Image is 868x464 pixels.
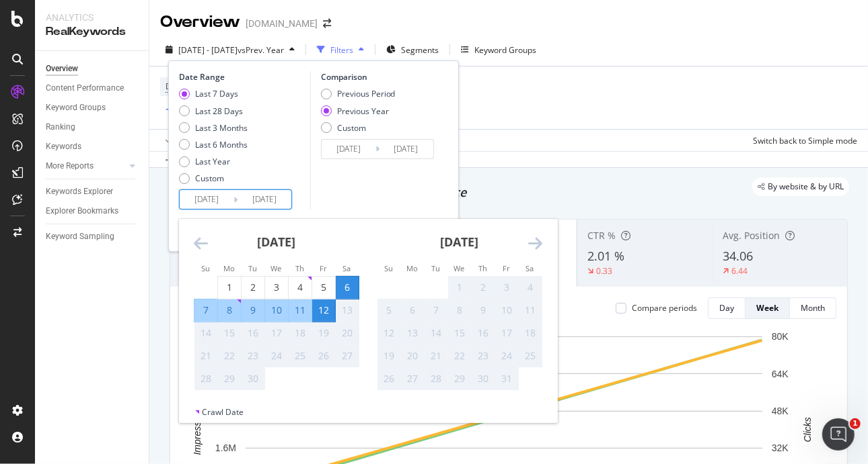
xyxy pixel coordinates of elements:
input: Start Date [180,190,233,209]
div: 10 [265,304,288,317]
div: Last 6 Months [195,139,248,150]
span: 1 [850,418,861,429]
small: Tu [248,263,257,273]
small: Mo [223,263,235,273]
td: Not available. Saturday, October 25, 2025 [519,344,542,367]
a: Content Performance [46,81,139,95]
div: Last 7 Days [195,88,238,99]
div: 1 [448,281,471,294]
div: Keyword Groups [46,101,106,115]
div: Last 6 Months [179,139,248,150]
div: 16 [242,326,264,340]
div: 14 [425,326,447,340]
div: 6 [401,304,424,317]
div: Move forward to switch to the next month. [528,235,542,252]
strong: [DATE] [258,234,296,250]
div: arrow-right-arrow-left [323,19,331,28]
td: Not available. Wednesday, September 24, 2025 [265,344,289,367]
button: Week [746,297,790,319]
div: 17 [495,326,518,340]
div: [DOMAIN_NAME] [246,17,318,30]
div: Keyword Sampling [46,230,114,244]
span: 34.06 [723,248,753,264]
div: Compare periods [632,302,697,314]
div: legacy label [752,177,849,196]
div: 19 [377,349,400,363]
div: 13 [401,326,424,340]
div: 6 [336,281,359,294]
td: Not available. Saturday, September 13, 2025 [336,299,359,322]
span: 2.01 % [587,248,624,264]
div: 9 [242,304,264,317]
td: Choose Wednesday, September 3, 2025 as your check-out date. It’s available. [265,276,289,299]
div: 29 [218,372,241,385]
div: 22 [218,349,241,363]
td: Not available. Sunday, September 28, 2025 [194,367,218,390]
td: Not available. Monday, October 6, 2025 [401,299,425,322]
td: Not available. Tuesday, September 30, 2025 [242,367,265,390]
td: Not available. Tuesday, September 16, 2025 [242,322,265,344]
div: 20 [401,349,424,363]
td: Not available. Friday, October 17, 2025 [495,322,519,344]
a: Keyword Sampling [46,230,139,244]
div: 11 [519,304,542,317]
div: Filters [330,44,353,56]
td: Not available. Saturday, October 18, 2025 [519,322,542,344]
div: Content Performance [46,81,124,95]
small: Th [295,263,304,273]
td: Not available. Saturday, September 27, 2025 [336,344,359,367]
button: Apply [160,130,199,151]
td: Not available. Friday, October 31, 2025 [495,367,519,390]
div: 26 [312,349,335,363]
div: 7 [194,304,217,317]
button: Keyword Groups [456,39,542,60]
a: Overview [46,62,139,76]
small: We [454,263,465,273]
div: 12 [377,326,400,340]
button: Add Filter [160,102,214,118]
div: 22 [448,349,471,363]
div: Last 3 Months [179,122,248,134]
div: Previous Year [337,105,389,117]
small: Fr [320,263,327,273]
div: Last 7 Days [179,88,248,99]
text: 80K [772,331,789,342]
div: 9 [472,304,495,317]
div: Date Range [179,71,307,83]
td: Not available. Monday, September 29, 2025 [218,367,242,390]
button: Filters [312,39,369,60]
a: Explorer Bookmarks [46,204,139,218]
td: Not available. Wednesday, October 8, 2025 [448,299,472,322]
div: 31 [495,372,518,385]
td: Not available. Friday, October 3, 2025 [495,276,519,299]
div: Custom [179,173,248,184]
div: 18 [289,326,312,340]
td: Not available. Sunday, September 14, 2025 [194,322,218,344]
div: 27 [336,349,359,363]
small: Tu [431,263,440,273]
input: End Date [379,140,433,158]
td: Selected. Tuesday, September 9, 2025 [242,299,265,322]
div: 5 [377,304,400,317]
div: Comparison [321,71,438,83]
div: Previous Period [321,88,396,99]
div: 5 [312,281,335,294]
a: Ranking [46,120,139,134]
button: Switch back to Simple mode [748,130,857,151]
div: 17 [265,326,288,340]
td: Choose Thursday, September 4, 2025 as your check-out date. It’s available. [289,276,312,299]
div: 0.33 [596,265,612,277]
div: Custom [321,122,396,134]
td: Not available. Thursday, September 25, 2025 [289,344,312,367]
div: 30 [472,372,495,385]
div: Month [801,302,825,314]
div: 4 [289,281,312,294]
button: [DATE] - [DATE]vsPrev. Year [160,39,300,60]
div: Keywords Explorer [46,185,113,199]
td: Not available. Thursday, October 2, 2025 [472,276,495,299]
div: 23 [472,349,495,363]
div: 18 [519,326,542,340]
text: 64K [772,369,789,379]
div: 12 [312,304,335,317]
div: Keyword Groups [474,44,536,56]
